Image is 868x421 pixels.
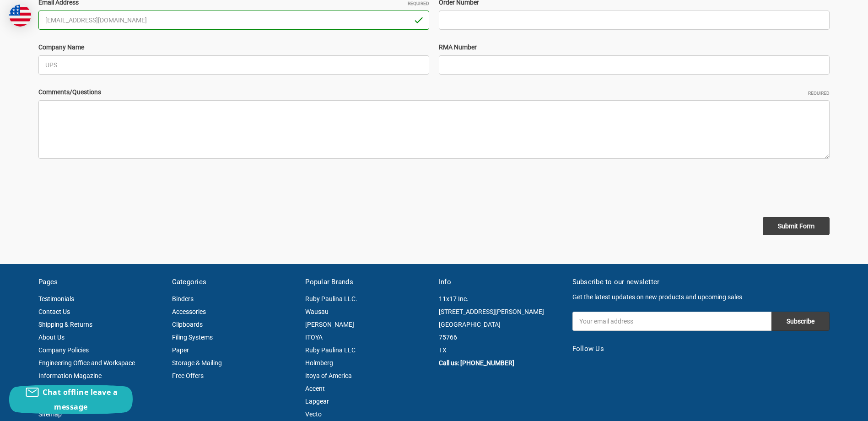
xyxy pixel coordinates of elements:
a: Accent [305,385,325,392]
a: Sitemap [38,410,62,418]
h5: Popular Brands [305,277,429,287]
h5: Follow Us [572,344,830,354]
button: Chat offline leave a message [9,385,133,414]
a: [PERSON_NAME] [305,321,354,328]
a: Engineering Office and Workspace Information Magazine [38,359,135,379]
a: Storage & Mailing [172,359,222,367]
a: Filing Systems [172,334,213,341]
h5: Info [439,277,563,287]
iframe: reCAPTCHA [38,172,178,207]
a: Holmberg [305,359,333,367]
h5: Subscribe to our newsletter [572,277,830,287]
small: Required [808,90,830,97]
a: Testimonials [38,295,74,302]
h5: Categories [172,277,296,287]
a: Paper [172,346,189,354]
a: ITOYA [305,334,323,341]
a: Clipboards [172,321,203,328]
label: RMA Number [439,43,830,52]
address: 11x17 Inc. [STREET_ADDRESS][PERSON_NAME] [GEOGRAPHIC_DATA] 75766 TX [439,292,563,356]
input: Subscribe [771,312,830,331]
label: Company Name [38,43,429,52]
img: duty and tax information for United States [9,5,31,27]
p: Get the latest updates on new products and upcoming sales [572,292,830,302]
a: Itoya of America [305,372,352,379]
a: Lapgear [305,398,329,405]
a: Vecto [305,410,322,418]
input: Your email address [572,312,771,331]
a: Call us: [PHONE_NUMBER] [439,359,514,367]
span: Chat offline leave a message [43,387,118,412]
h5: Pages [38,277,162,287]
a: Shipping & Returns [38,321,92,328]
input: Submit Form [763,217,830,235]
a: Contact Us [38,308,70,315]
a: Wausau [305,308,329,315]
label: Comments/Questions [38,87,830,97]
a: Ruby Paulina LLC [305,346,356,354]
a: Ruby Paulina LLC. [305,295,357,302]
a: Free Offers [172,372,204,379]
a: About Us [38,334,65,341]
a: Company Policies [38,346,89,354]
a: Binders [172,295,194,302]
a: Accessories [172,308,206,315]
